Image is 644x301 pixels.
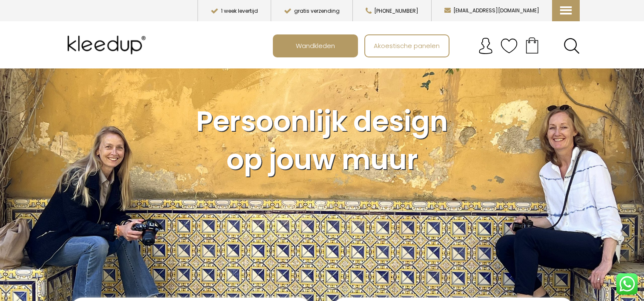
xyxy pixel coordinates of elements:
[226,140,418,179] span: op jouw muur
[477,37,494,54] img: account.svg
[291,37,340,54] span: Wandkleden
[369,37,444,54] span: Akoestische panelen
[501,37,518,54] img: verlanglijstje.svg
[274,35,357,57] a: Wandkleden
[564,38,580,54] a: Search
[365,35,449,57] a: Akoestische panelen
[196,102,448,141] span: Persoonlijk design
[273,34,586,57] nav: Main menu
[64,28,152,62] img: Kleedup
[518,34,547,56] a: Your cart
